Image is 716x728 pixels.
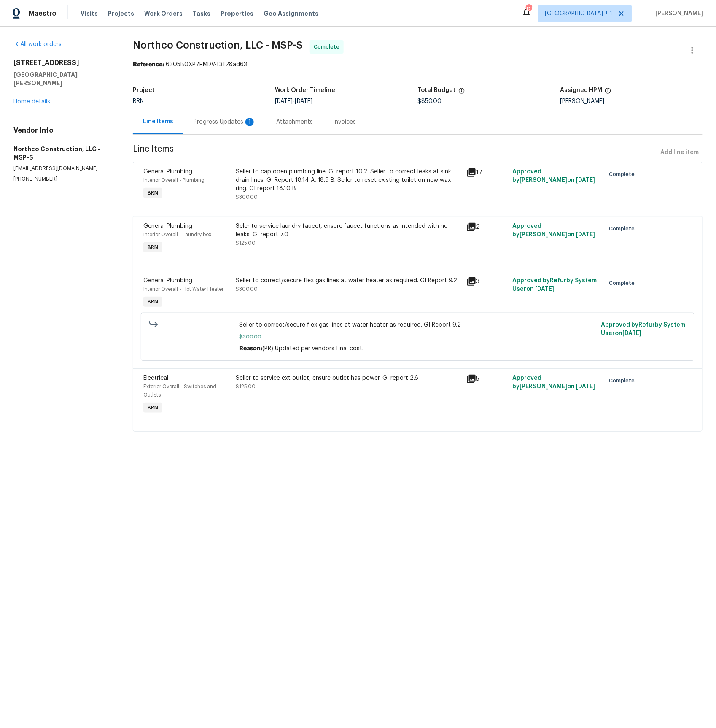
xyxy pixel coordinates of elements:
p: [PHONE_NUMBER] [13,176,113,183]
span: Interior Overall - Laundry box [143,232,211,237]
div: Line Items [143,117,173,126]
h5: Assigned HPM [560,87,602,93]
span: Seller to correct/secure flex gas lines at water heater as required. GI Report 9.2 [239,321,596,329]
span: Exterior Overall - Switches and Outlets [143,384,216,398]
span: [DATE] [576,177,595,183]
span: [DATE] [576,232,595,238]
span: - [275,98,313,104]
span: Approved by [PERSON_NAME] on [512,375,595,390]
h4: Vendor Info [13,126,113,135]
div: Seller to service ext outlet, ensure outlet has power. GI report 2.6 [236,374,461,382]
span: Geo Assignments [264,9,318,18]
span: BRN [144,403,162,412]
span: Approved by [PERSON_NAME] on [512,223,595,238]
span: Projects [108,9,134,18]
span: $850.00 [418,98,442,104]
div: Progress Updates [194,118,256,126]
p: [EMAIL_ADDRESS][DOMAIN_NAME] [13,165,113,172]
span: Interior Overall - Hot Water Heater [143,287,223,292]
h2: [STREET_ADDRESS] [13,59,113,67]
h5: Northco Construction, LLC - MSP-S [13,145,113,162]
span: [DATE] [576,384,595,390]
div: Seller to cap open plumbing line. GI report 10.2. Seller to correct leaks at sink drain lines. GI... [236,168,461,193]
span: [DATE] [535,286,554,292]
div: 6305B0XP7PMDV-f3128ad63 [133,60,703,69]
span: Reason: [239,346,262,352]
span: BRN [133,98,144,104]
span: Northco Construction, LLC - MSP-S [133,40,303,50]
span: $300.00 [236,195,258,200]
span: $125.00 [236,384,256,389]
span: Complete [314,43,343,51]
span: Line Items [133,145,657,160]
span: General Plumbing [143,223,192,229]
div: 1 [245,118,254,126]
div: Invoices [333,118,356,126]
span: Complete [609,225,638,233]
h5: Work Order Timeline [275,87,336,93]
span: Work Orders [144,9,183,18]
span: The total cost of line items that have been proposed by Opendoor. This sum includes line items th... [458,87,465,98]
span: The hpm assigned to this work order. [605,87,611,98]
div: 5 [466,374,507,384]
span: Approved by Refurby System User on [512,278,597,292]
span: General Plumbing [143,278,192,284]
a: All work orders [13,41,62,47]
span: BRN [144,243,162,252]
span: (PR) Updated per vendors final cost. [262,346,363,352]
span: Approved by [PERSON_NAME] on [512,169,595,183]
div: 17 [466,168,507,178]
span: Approved by Refurby System User on [601,322,685,336]
span: $300.00 [239,333,596,341]
h5: Total Budget [418,87,456,93]
span: [GEOGRAPHIC_DATA] + 1 [545,9,613,18]
span: Visits [81,9,98,18]
div: 121 [526,5,532,14]
span: Properties [221,9,253,18]
span: Electrical [143,375,168,381]
div: 3 [466,276,507,287]
span: [DATE] [275,98,293,104]
b: Reference: [133,62,164,68]
span: Interior Overall - Plumbing [143,178,205,183]
h5: [GEOGRAPHIC_DATA][PERSON_NAME] [13,70,113,87]
div: Seller to correct/secure flex gas lines at water heater as required. GI Report 9.2 [236,276,461,285]
span: [PERSON_NAME] [652,9,703,18]
span: BRN [144,189,162,197]
div: 2 [466,222,507,232]
span: $125.00 [236,241,256,246]
div: [PERSON_NAME] [560,98,703,104]
span: [DATE] [295,98,313,104]
span: BRN [144,298,162,306]
div: Seler to service laundry faucet, ensure faucet functions as intended with no leaks. GI report 7.0 [236,222,461,239]
span: Maestro [29,9,57,18]
h5: Project [133,87,155,93]
span: Complete [609,170,638,179]
a: Home details [13,99,50,105]
span: Tasks [193,11,210,16]
span: Complete [609,376,638,385]
span: Complete [609,279,638,287]
span: General Plumbing [143,169,192,175]
span: [DATE] [622,330,641,336]
div: Attachments [276,118,313,126]
span: $300.00 [236,287,258,292]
